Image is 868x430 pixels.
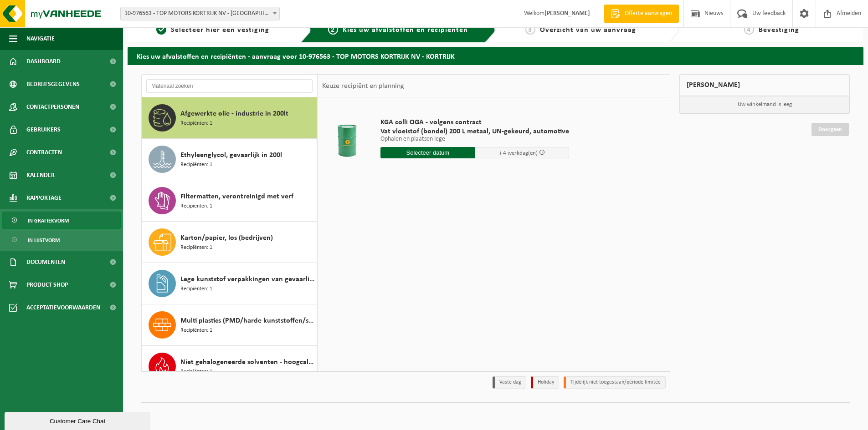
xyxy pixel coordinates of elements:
[26,73,80,96] span: Bedrijfsgegevens
[121,7,279,20] span: 10-976563 - TOP MOTORS KORTRIJK NV - KORTRIJK
[26,273,68,296] span: Product Shop
[142,97,317,139] button: Afgewerkte olie - industrie in 200lt Recipiënten: 1
[26,251,65,273] span: Documenten
[343,26,468,34] span: Kies uw afvalstoffen en recipiënten
[380,136,569,142] p: Ophalen en plaatsen lege
[540,26,636,34] span: Overzicht van uw aanvraag
[380,127,569,136] span: Vat vloeistof (bondel) 200 L metaal, UN-gekeurd, automotive
[328,25,338,35] span: 2
[128,47,863,65] h2: Kies uw afvalstoffen en recipiënten - aanvraag voor 10-976563 - TOP MOTORS KORTRIJK NV - KORTRIJK
[26,27,55,50] span: Navigatie
[180,368,212,376] span: Recipiënten: 1
[812,123,849,136] a: Doorgaan
[26,296,100,319] span: Acceptatievoorwaarden
[679,74,850,96] div: [PERSON_NAME]
[180,161,212,169] span: Recipiënten: 1
[180,274,314,285] span: Lege kunststof verpakkingen van gevaarlijke stoffen
[525,25,535,35] span: 3
[180,285,212,293] span: Recipiënten: 1
[26,50,61,73] span: Dashboard
[531,376,559,389] li: Holiday
[318,75,409,97] div: Keuze recipiënt en planning
[622,9,674,18] span: Offerte aanvragen
[380,118,569,127] span: KGA colli OGA - volgens contract
[180,357,314,368] span: Niet gehalogeneerde solventen - hoogcalorisch in 200lt-vat
[26,187,62,209] span: Rapportage
[180,202,212,211] span: Recipiënten: 1
[180,243,212,252] span: Recipiënten: 1
[180,191,293,202] span: Filtermatten, verontreinigd met verf
[132,25,293,35] a: 1Selecteer hier een vestiging
[142,180,317,222] button: Filtermatten, verontreinigd met verf Recipiënten: 1
[2,212,121,229] a: In grafiekvorm
[171,26,269,34] span: Selecteer hier een vestiging
[544,10,590,17] strong: [PERSON_NAME]
[380,147,475,158] input: Selecteer datum
[180,108,288,119] span: Afgewerkte olie - industrie in 200lt
[142,304,317,346] button: Multi plastics (PMD/harde kunststoffen/spanbanden/EPS/folie naturel/folie gemengd) Recipiënten: 1
[142,263,317,304] button: Lege kunststof verpakkingen van gevaarlijke stoffen Recipiënten: 1
[142,222,317,263] button: Karton/papier, los (bedrijven) Recipiënten: 1
[146,79,313,93] input: Materiaal zoeken
[180,119,212,128] span: Recipiënten: 1
[564,376,666,389] li: Tijdelijk niet toegestaan/période limitée
[493,376,526,389] li: Vaste dag
[28,212,69,229] span: In grafiekvorm
[120,7,280,20] span: 10-976563 - TOP MOTORS KORTRIJK NV - KORTRIJK
[499,150,538,156] span: + 4 werkdag(en)
[26,141,62,164] span: Contracten
[142,139,317,180] button: Ethyleenglycol, gevaarlijk in 200l Recipiënten: 1
[680,96,849,113] p: Uw winkelmand is leeg
[26,164,55,187] span: Kalender
[142,346,317,387] button: Niet gehalogeneerde solventen - hoogcalorisch in 200lt-vat Recipiënten: 1
[26,118,61,141] span: Gebruikers
[5,410,152,430] iframe: chat widget
[180,326,212,335] span: Recipiënten: 1
[2,231,121,248] a: In lijstvorm
[744,25,754,35] span: 4
[180,233,273,243] span: Karton/papier, los (bedrijven)
[180,315,314,326] span: Multi plastics (PMD/harde kunststoffen/spanbanden/EPS/folie naturel/folie gemengd)
[156,25,166,35] span: 1
[604,5,679,23] a: Offerte aanvragen
[26,96,79,118] span: Contactpersonen
[180,150,282,161] span: Ethyleenglycol, gevaarlijk in 200l
[759,26,799,34] span: Bevestiging
[28,232,60,249] span: In lijstvorm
